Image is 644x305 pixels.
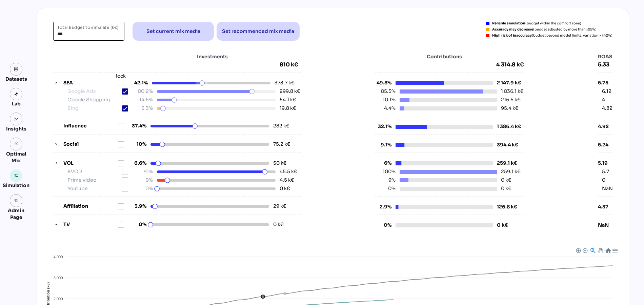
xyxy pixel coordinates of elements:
div: 1 836.1 k€ [501,88,524,95]
label: Google Ads [67,88,122,95]
label: Youtube [67,185,122,192]
img: data.svg [14,67,19,72]
div: Zoom In [576,248,580,252]
div: Datasets [5,76,27,82]
div: 19.8 k€ [280,105,301,112]
label: TV [63,221,118,228]
div: 5.75 [598,79,613,86]
div: 95.4 k€ [501,105,519,112]
span: 37.4% [130,122,146,129]
label: Social [63,141,118,148]
div: Selection Zoom [590,247,596,253]
span: 5.3% [137,105,153,112]
strong: Accuracy may decrease [492,27,533,32]
span: 6% [375,160,391,167]
span: 10.1% [379,96,396,103]
strong: High risk of inaccuracy [492,33,532,38]
i: admin_panel_settings [14,198,19,203]
label: SEA [63,79,118,86]
span: 49.8% [375,79,391,86]
div: 4.37 [598,203,613,210]
div: 4.92 [598,123,613,130]
div: 373.7 k€ [275,79,296,86]
div: 0 k€ [280,185,301,192]
label: VOL [63,160,118,167]
span: 4 314.8 k€ [375,61,524,68]
div: 75.2 k€ [273,141,295,148]
label: BVOD [67,168,122,175]
strong: Reliable simulation [492,21,525,25]
i: grain [14,142,19,146]
div: (budget within the comfort zone) [492,22,581,25]
input: Total Budget to simulate (k€) [57,22,120,41]
div: NaN [598,222,613,228]
label: Affiliation [63,203,118,210]
div: Lab [9,100,24,107]
div: Simulation [3,182,29,189]
div: 50 k€ [273,160,295,167]
span: 4.4% [379,105,396,112]
div: 0 [602,177,613,184]
div: 5.24 [598,141,613,148]
span: 9% [137,177,153,184]
span: 14.5% [137,96,153,103]
div: Optimal Mix [3,150,29,164]
div: Admin Page [3,207,29,221]
span: 5.33 [598,61,613,68]
div: 4 [602,96,613,103]
div: 394.4 k€ [497,141,518,148]
div: 29 k€ [273,203,295,210]
button: Set current mix media [133,22,214,41]
div: 126.8 k€ [497,203,517,210]
img: lab.svg [14,92,19,97]
label: Bing [67,105,122,112]
div: Zoom Out [582,248,587,252]
span: 32.1% [375,123,391,130]
span: 0% [137,185,153,192]
div: Reset Zoom [605,247,611,253]
div: lock [116,73,126,80]
div: Insights [6,125,26,132]
div: 299.8 k€ [280,88,301,95]
label: Prime video [67,177,122,184]
button: Set recommended mix media [217,22,300,41]
label: Influence [63,122,118,129]
span: Contributions [396,53,493,60]
div: 1 386.4 k€ [497,123,521,130]
div: 0 k€ [501,177,511,184]
span: 10% [130,141,146,148]
div: 0 k€ [501,185,511,192]
span: 810 k€ [280,61,301,68]
tspan: 3 000 [54,276,63,280]
span: Set recommended mix media [222,27,294,35]
span: 100% [379,168,396,175]
div: 0 k€ [273,221,295,228]
div: 54.1 k€ [280,96,301,103]
div: 6.12 [602,88,613,95]
img: graph.svg [14,117,19,121]
span: Investments [153,53,271,60]
tspan: 2 000 [54,297,63,301]
div: Menu [612,247,618,253]
div: 216.5 k€ [501,96,521,103]
span: Set current mix media [146,27,200,35]
div: (budget adjusted by more than ±25%) [492,28,597,31]
span: 91% [137,168,153,175]
div: NaN [602,185,613,192]
div: 4.5 k€ [280,177,301,184]
div: 45.5 k€ [280,168,301,175]
span: 42.1% [132,79,148,86]
tspan: 4 000 [54,255,63,259]
div: 259.1 k€ [501,168,521,175]
span: 3.9% [130,203,146,210]
div: (budget beyond model limits, variation > ±40%) [492,34,612,37]
span: 9% [379,177,396,184]
span: 80.2% [137,88,153,95]
span: 0% [130,221,146,228]
div: 259.1 k€ [497,160,517,168]
label: Google Shopping [67,96,122,103]
div: 2 147.9 k€ [497,79,521,88]
span: 0% [375,222,391,229]
div: 5.7 [602,168,613,175]
span: ROAS [598,53,613,60]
